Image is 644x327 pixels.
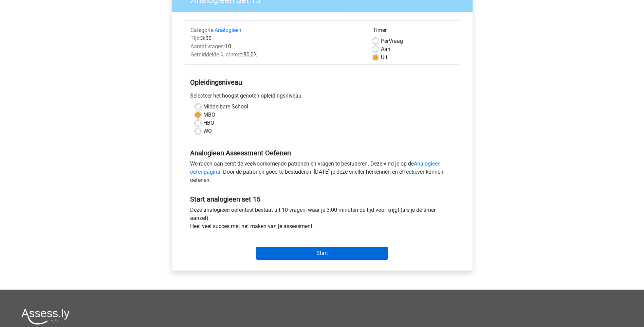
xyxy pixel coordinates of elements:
[21,309,70,325] img: Assessly logo
[190,195,454,203] h5: Start analogieen set 15
[203,127,212,135] label: WO
[185,92,459,103] div: Selecteer het hoogst genoten opleidingsniveau.
[190,51,243,58] span: Gemiddelde % correct:
[381,37,403,45] label: Vraag
[381,45,390,53] label: Aan
[185,51,368,59] div: 80,0%
[373,26,454,37] div: Timer
[203,119,214,127] label: HBO
[190,35,201,41] span: Tijd:
[190,75,454,89] h5: Opleidingsniveau
[215,27,241,33] a: Analogieen
[190,27,215,33] span: Categorie:
[203,103,248,111] label: Middelbare School
[185,206,459,233] div: Deze analogieen oefentest bestaat uit 10 vragen, waar je 3:00 minuten de tijd voor krijgt (als je...
[381,38,389,44] span: Per
[381,53,387,62] label: Uit
[185,34,368,42] div: 3:00
[190,43,225,50] span: Aantal vragen:
[190,149,454,157] h5: Analogieen Assessment Oefenen
[185,160,459,187] div: We raden aan eerst de veelvoorkomende patronen en vragen te bestuderen. Deze vind je op de . Door...
[185,42,368,51] div: 10
[203,111,215,119] label: MBO
[256,247,388,260] input: Start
